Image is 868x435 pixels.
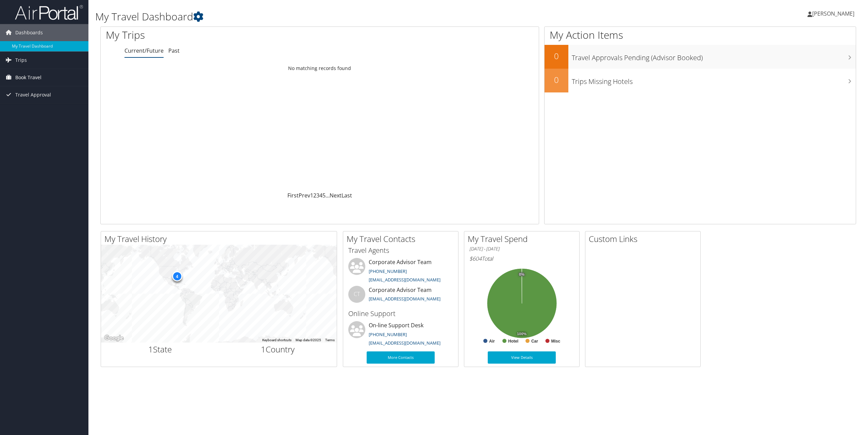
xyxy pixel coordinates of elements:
[369,277,440,283] a: [EMAIL_ADDRESS][DOMAIN_NAME]
[296,338,321,342] span: Map data ©2025
[224,344,332,355] h2: Country
[322,192,325,199] a: 5
[345,258,456,286] li: Corporate Advisor Team
[310,192,313,199] a: 1
[325,192,330,199] span: …
[589,233,700,245] h2: Custom Links
[469,246,574,252] h6: [DATE] - [DATE]
[369,296,440,302] a: [EMAIL_ADDRESS][DOMAIN_NAME]
[15,24,43,41] span: Dashboards
[551,339,561,344] text: Misc
[313,192,316,199] a: 2
[15,86,51,103] span: Travel Approval
[341,192,352,199] a: Last
[15,69,41,86] span: Book Travel
[325,338,335,342] a: Terms
[261,344,266,355] span: 1
[572,50,856,63] h3: Travel Approvals Pending (Advisor Booked)
[545,50,568,62] h2: 0
[287,192,299,199] a: First
[103,334,125,343] img: Google
[101,62,539,74] td: No matching records found
[106,344,214,355] h2: State
[519,273,524,277] tspan: 0%
[103,334,125,343] a: Open this area in Google Maps (opens a new window)
[531,339,538,344] text: Car
[489,339,495,344] text: Air
[345,286,456,308] li: Corporate Advisor Team
[468,233,579,245] h2: My Travel Spend
[345,321,456,349] li: On-line Support Desk
[812,10,854,17] span: [PERSON_NAME]
[517,332,527,336] tspan: 100%
[148,344,153,355] span: 1
[469,255,574,262] h6: Total
[15,4,83,20] img: airportal-logo.png
[316,192,319,199] a: 3
[95,10,606,24] h1: My Travel Dashboard
[106,28,351,42] h1: My Trips
[348,246,453,255] h3: Travel Agents
[348,309,453,318] h3: Online Support
[347,233,458,245] h2: My Travel Contacts
[545,28,856,42] h1: My Action Items
[508,339,518,344] text: Hotel
[369,340,440,346] a: [EMAIL_ADDRESS][DOMAIN_NAME]
[330,192,341,199] a: Next
[319,192,322,199] a: 4
[168,47,180,54] a: Past
[807,3,861,24] a: [PERSON_NAME]
[15,52,27,69] span: Trips
[572,73,856,86] h3: Trips Missing Hotels
[545,45,856,69] a: 0Travel Approvals Pending (Advisor Booked)
[104,233,337,245] h2: My Travel History
[488,351,556,364] a: View Details
[545,74,568,86] h2: 0
[545,69,856,92] a: 0Trips Missing Hotels
[172,271,182,281] div: 4
[369,331,407,337] a: [PHONE_NUMBER]
[299,192,310,199] a: Prev
[348,286,365,303] div: CT
[262,338,291,343] button: Keyboard shortcuts
[469,255,482,262] span: $604
[124,47,164,54] a: Current/Future
[369,268,407,274] a: [PHONE_NUMBER]
[367,351,435,364] a: More Contacts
